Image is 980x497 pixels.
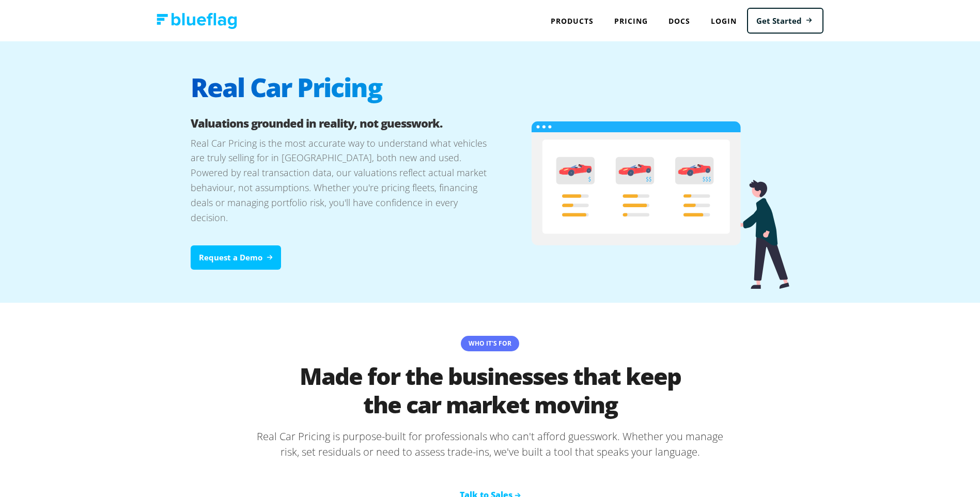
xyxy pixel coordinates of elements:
[191,116,490,131] h2: Valuations grounded in reality, not guesswork.
[191,136,490,246] p: Real Car Pricing is the most accurate way to understand what vehicles are truly selling for in [G...
[191,245,281,270] a: Request a Demo
[747,8,823,34] a: Get Started
[284,362,697,418] h2: Made for the businesses that keep the car market moving
[540,10,604,32] div: Products
[701,10,747,32] a: Login to Blue Flag application
[191,74,490,116] h1: Real Car Pricing
[461,336,519,351] p: Who It's For
[191,429,790,460] p: Real Car Pricing is purpose-built for professionals who can't afford guesswork. Whether you manag...
[157,13,237,29] img: Blue Flag logo
[658,10,701,32] a: Docs
[604,10,658,32] a: Pricing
